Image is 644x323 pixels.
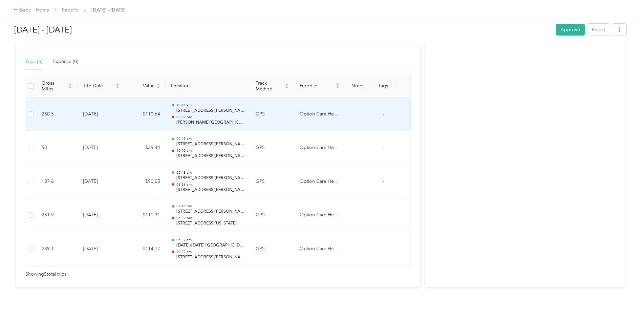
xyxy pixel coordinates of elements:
td: 53 [36,131,78,165]
span: caret-up [115,82,120,86]
span: - [383,212,384,218]
span: caret-down [115,85,120,89]
td: 230.5 [36,98,78,131]
span: caret-up [156,82,160,86]
button: Approve [556,24,585,36]
td: GPS [250,131,294,165]
p: [STREET_ADDRESS][US_STATE] [176,220,245,227]
p: [STREET_ADDRESS][PERSON_NAME] [176,187,245,193]
p: [STREET_ADDRESS][PERSON_NAME] [176,141,245,147]
p: [STREET_ADDRESS][PERSON_NAME][PERSON_NAME] [176,175,245,181]
span: caret-down [336,85,340,89]
span: Value [130,83,155,89]
div: Expense (0) [53,58,78,65]
td: GPS [250,98,294,131]
th: Purpose [294,75,345,98]
th: Trip Date [78,75,125,98]
td: $111.31 [125,198,166,232]
span: caret-up [336,82,340,86]
th: Tags [370,75,396,98]
p: 05:29 pm [176,216,245,220]
p: [STREET_ADDRESS][PERSON_NAME] [176,153,245,159]
p: [STREET_ADDRESS][PERSON_NAME] [176,254,245,260]
th: Value [125,75,166,98]
p: [DATE]–[DATE] [GEOGRAPHIC_DATA], [GEOGRAPHIC_DATA], [GEOGRAPHIC_DATA] [176,242,245,249]
a: Reports [62,7,79,13]
p: 10:44 am [176,103,245,108]
span: caret-down [285,85,289,89]
p: 01:45 pm [176,204,245,209]
td: Option Care Health [294,131,345,165]
td: $110.64 [125,98,166,131]
span: Gross Miles [42,80,67,92]
th: Gross Miles [36,75,78,98]
th: Location [166,75,250,98]
a: Home [36,7,49,13]
td: Option Care Health [294,98,345,131]
span: caret-down [68,85,72,89]
span: caret-up [285,82,289,86]
span: - [383,145,384,150]
span: - [383,246,384,252]
p: 02:07 pm [176,115,245,120]
p: 05:48 am [176,170,245,175]
td: $114.77 [125,232,166,266]
span: Track Method [256,80,283,92]
span: caret-up [68,82,72,86]
td: [DATE] [78,165,125,199]
span: Trip Date [83,83,114,89]
p: [STREET_ADDRESS][PERSON_NAME][US_STATE] [176,108,245,114]
td: 231.9 [36,198,78,232]
div: Back [14,6,31,14]
span: Showing 5 total trips [25,271,66,278]
td: [DATE] [78,232,125,266]
td: $25.44 [125,131,166,165]
p: 08:36 am [176,182,245,187]
div: Trips (5) [25,58,42,65]
th: Track Method [250,75,294,98]
td: Option Care Health [294,232,345,266]
span: Purpose [300,83,334,89]
td: [DATE] [78,98,125,131]
p: [STREET_ADDRESS][PERSON_NAME][US_STATE] [176,209,245,215]
td: Option Care Health [294,165,345,199]
td: 239.1 [36,232,78,266]
h1: Sep 1 - 30, 2025 [14,22,551,38]
button: Reject [587,24,610,36]
td: 187.6 [36,165,78,199]
p: 09:27 am [176,250,245,254]
span: - [383,178,384,184]
td: [DATE] [78,131,125,165]
td: Option Care Health [294,198,345,232]
td: $90.05 [125,165,166,199]
span: caret-down [156,85,160,89]
p: 10:10 am [176,148,245,153]
p: 05:37 am [176,238,245,242]
td: GPS [250,232,294,266]
iframe: Everlance-gr Chat Button Frame [606,285,644,323]
span: - [383,111,384,117]
p: [PERSON_NAME][GEOGRAPHIC_DATA], [GEOGRAPHIC_DATA], [GEOGRAPHIC_DATA], [US_STATE], 45150, [GEOGRAP... [176,120,245,126]
td: GPS [250,198,294,232]
th: Notes [345,75,370,98]
span: [DATE] - [DATE] [91,6,125,14]
td: [DATE] [78,198,125,232]
p: 09:13 am [176,136,245,141]
td: GPS [250,165,294,199]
